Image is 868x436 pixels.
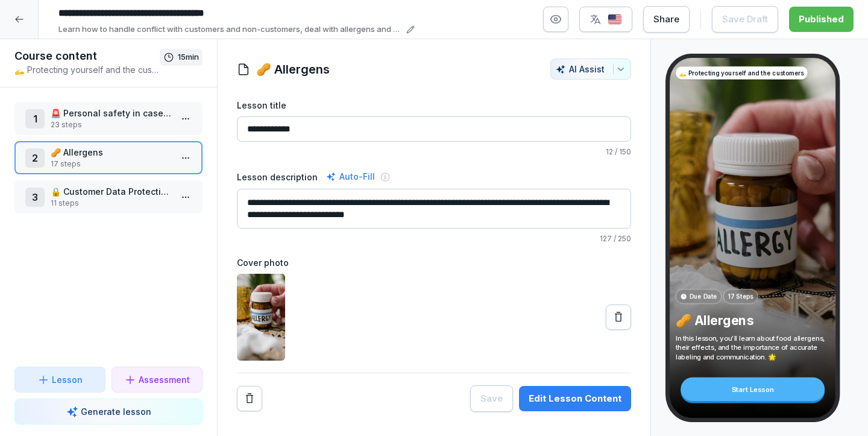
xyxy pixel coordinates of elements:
div: 1🚨 Personal safety in case of conflict23 steps [14,102,203,135]
button: Published [789,7,854,32]
p: 17 Steps [728,292,753,301]
h1: Course content [14,49,160,63]
p: 🫴 Protecting yourself and the customers [679,69,804,78]
label: Lesson title [237,99,631,112]
div: Edit Lesson Content [529,392,621,405]
p: 🥜 Allergens [676,312,830,329]
div: 1 [25,109,45,128]
p: 15 min [178,51,199,63]
div: 3 [25,188,45,207]
label: Lesson description [237,171,318,183]
div: AI Assist [556,64,626,74]
p: In this lesson, you'll learn about food allergens, their effects, and the importance of accurate ... [676,333,830,361]
img: ubqwto8101ztcq6gh31ofljx.png [237,274,285,361]
button: Remove [237,386,262,411]
p: 🔒 Customer Data Protection ([GEOGRAPHIC_DATA], GDPR) [51,185,171,198]
button: Edit Lesson Content [519,386,631,411]
p: 11 steps [51,198,171,209]
button: Save Draft [712,6,778,33]
div: 3🔒 Customer Data Protection ([GEOGRAPHIC_DATA], GDPR)11 steps [14,180,203,213]
button: Assessment [112,367,203,393]
p: Generate lesson [81,405,151,418]
label: Cover photo [237,256,631,269]
p: 23 steps [51,119,171,130]
div: Published [799,13,844,26]
p: 🫴 Protecting yourself and the customers [14,63,160,76]
p: Learn how to handle conflict with customers and non-customers, deal with allergens and customer d... [58,24,403,36]
button: Generate lesson [14,399,203,425]
h1: 🥜 Allergens [256,60,330,78]
div: Save [480,392,503,405]
div: Auto-Fill [324,169,377,184]
p: Lesson [52,373,83,386]
span: 127 [600,234,612,243]
button: AI Assist [550,58,631,80]
button: Lesson [14,367,105,393]
div: 2 [25,148,45,168]
p: / 150 [237,147,631,157]
p: Assessment [139,373,190,386]
div: Save Draft [722,13,768,26]
span: 12 [606,147,613,156]
p: Due Date [690,292,717,301]
img: us.svg [608,14,622,25]
p: / 250 [237,233,631,244]
p: 🥜 Allergens [51,146,171,159]
div: 2🥜 Allergens17 steps [14,141,203,174]
button: Save [470,385,513,412]
p: 🚨 Personal safety in case of conflict [51,107,171,119]
p: 17 steps [51,159,171,169]
div: Share [653,13,679,26]
button: Share [643,6,690,33]
div: Start Lesson [681,378,825,401]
